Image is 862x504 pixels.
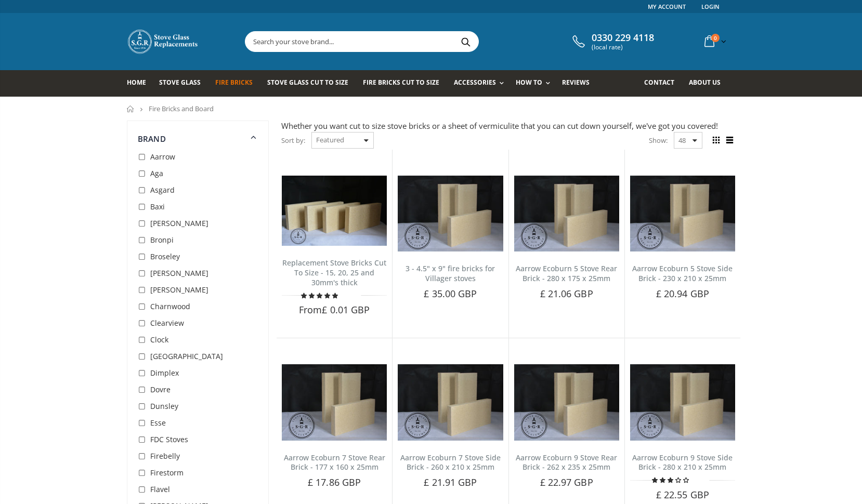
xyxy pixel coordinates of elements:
[656,287,709,300] span: £ 20.94 GBP
[150,468,184,478] span: Firestorm
[149,104,214,113] span: Fire Bricks and Board
[516,78,542,87] span: How To
[516,453,617,472] a: Aarrow Ecoburn 9 Stove Rear Brick - 262 x 235 x 25mm
[150,251,180,261] span: Broseley
[138,134,166,144] span: Brand
[454,78,496,87] span: Accessories
[514,364,619,440] img: Aarrow Ecoburn 9 Rear Brick
[562,70,597,97] a: Reviews
[322,303,370,316] span: £ 0.01 GBP
[540,287,593,300] span: £ 21.06 GBP
[150,351,223,361] span: [GEOGRAPHIC_DATA]
[630,364,735,440] img: Aarrow Ecoburn 9 Stove Side Brick - 280 x 210 x 25mm
[630,176,735,251] img: Aarrow Ecoburn 5 Stove Side Brick
[514,176,619,251] img: Aarrow Ecoburn 5 Stove Rear Brick
[282,176,387,246] img: Replacement Stove Bricks Cut To Size - 15, 20, 25 and 30mm's thick
[150,152,175,162] span: Aarrow
[644,78,674,87] span: Contact
[150,285,208,295] span: [PERSON_NAME]
[308,476,361,488] span: £ 17.86 GBP
[127,105,135,112] a: Home
[562,78,590,87] span: Reviews
[282,258,386,287] a: Replacement Stove Bricks Cut To Size - 15, 20, 25 and 30mm's thick
[406,263,495,283] a: 3 - 4.5" x 9" fire bricks for Villager stoves
[454,32,477,51] button: Search
[516,70,555,97] a: How To
[150,434,188,444] span: FDC Stoves
[150,268,208,278] span: [PERSON_NAME]
[267,70,356,97] a: Stove Glass Cut To Size
[301,291,339,299] span: 4.78 stars
[398,176,503,251] img: 3 - 4.5" x 9" fire bricks for Villager stoves
[282,364,387,440] img: Aarrow Ecoburn 7 Rear Brick
[363,78,439,87] span: Fire Bricks Cut To Size
[363,70,447,97] a: Fire Bricks Cut To Size
[724,135,735,146] span: List view
[215,70,260,97] a: Fire Bricks
[649,132,668,149] span: Show:
[652,476,690,484] span: 3.00 stars
[700,31,728,51] a: 0
[424,476,477,488] span: £ 21.91 GBP
[570,32,654,51] a: 0330 229 4118 (local rate)
[540,476,593,488] span: £ 22.97 GBP
[150,218,208,228] span: [PERSON_NAME]
[215,78,253,87] span: Fire Bricks
[689,78,721,87] span: About us
[267,78,348,87] span: Stove Glass Cut To Size
[159,70,208,97] a: Stove Glass
[150,318,184,328] span: Clearview
[150,484,170,494] span: Flavel
[424,287,477,300] span: £ 35.00 GBP
[150,202,165,211] span: Baxi
[516,263,617,283] a: Aarrow Ecoburn 5 Stove Rear Brick - 280 x 175 x 25mm
[299,303,370,316] span: From
[689,70,728,97] a: About us
[454,70,509,97] a: Accessories
[150,335,168,344] span: Clock
[150,185,175,195] span: Asgard
[159,78,201,87] span: Stove Glass
[711,34,720,42] span: 0
[150,368,179,378] span: Dimplex
[281,131,305,150] span: Sort by:
[127,29,200,55] img: Stove Glass Replacement
[245,32,595,51] input: Search your stove brand...
[127,70,154,97] a: Home
[150,301,190,311] span: Charnwood
[398,364,503,440] img: Aarrow Ecoburn 7 Side Brick
[150,384,171,394] span: Dovre
[150,418,166,428] span: Esse
[592,44,654,51] span: (local rate)
[632,453,733,472] a: Aarrow Ecoburn 9 Stove Side Brick - 280 x 210 x 25mm
[127,78,146,87] span: Home
[150,235,174,245] span: Bronpi
[281,121,735,131] div: Whether you want cut to size stove bricks or a sheet of vermiculite that you can cut down yoursel...
[284,453,385,472] a: Aarrow Ecoburn 7 Stove Rear Brick - 177 x 160 x 25mm
[710,135,722,146] span: Grid view
[656,488,709,501] span: £ 22.55 GBP
[592,32,654,44] span: 0330 229 4118
[150,401,178,411] span: Dunsley
[150,168,163,178] span: Aga
[150,451,180,461] span: Firebelly
[400,453,501,472] a: Aarrow Ecoburn 7 Stove Side Brick - 260 x 210 x 25mm
[632,263,733,283] a: Aarrow Ecoburn 5 Stove Side Brick - 230 x 210 x 25mm
[644,70,682,97] a: Contact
